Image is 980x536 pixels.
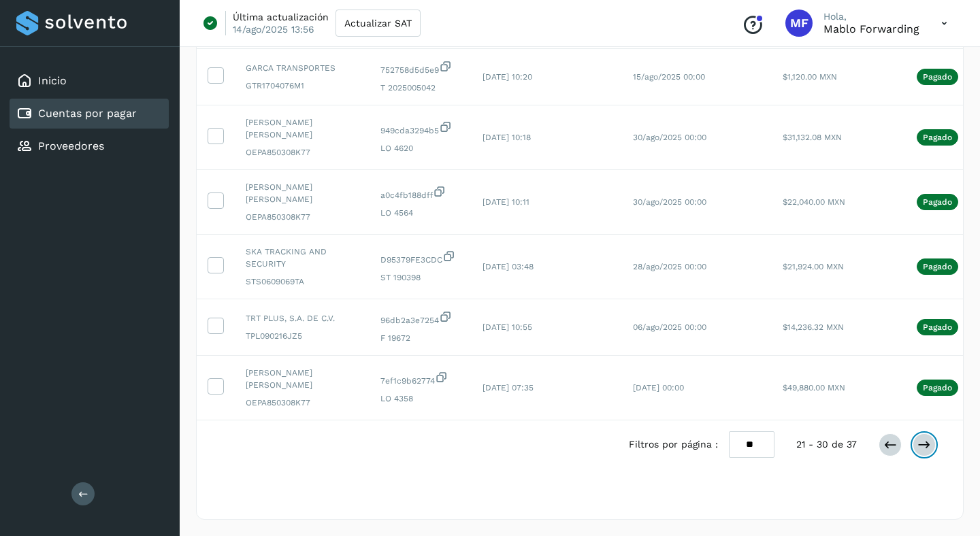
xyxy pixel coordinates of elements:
[483,383,534,392] span: [DATE] 07:35
[633,197,706,207] span: 30/ago/2025 00:00
[923,383,952,392] p: Pagado
[823,22,919,35] p: Mablo Forwarding
[629,437,718,452] span: Filtros por página :
[783,262,844,271] span: $21,924.00 MXN
[380,271,461,284] span: ST 190398
[246,116,359,141] span: [PERSON_NAME] [PERSON_NAME]
[246,146,359,158] span: OEPA850308K77
[483,133,531,142] span: [DATE] 10:18
[633,72,705,82] span: 15/ago/2025 00:00
[246,367,359,391] span: [PERSON_NAME] [PERSON_NAME]
[633,262,706,271] span: 28/ago/2025 00:00
[246,397,359,409] span: OEPA850308K77
[246,62,359,74] span: GARCA TRANSPORTES
[380,207,461,219] span: LO 4564
[923,133,952,142] p: Pagado
[796,437,857,452] span: 21 - 30 de 37
[483,262,534,271] span: [DATE] 03:48
[38,107,137,120] a: Cuentas por pagar
[246,312,359,324] span: TRT PLUS, S.A. DE C.V.
[923,262,952,271] p: Pagado
[380,332,461,344] span: F 19672
[38,139,104,152] a: Proveedores
[380,82,461,94] span: T 2025005042
[10,99,169,129] div: Cuentas por pagar
[380,120,461,137] span: 949cda3294b5
[923,72,952,82] p: Pagado
[483,72,532,82] span: [DATE] 10:20
[923,322,952,332] p: Pagado
[38,74,67,87] a: Inicio
[783,322,844,332] span: $14,236.32 MXN
[10,66,169,96] div: Inicio
[633,133,706,142] span: 30/ago/2025 00:00
[246,275,359,288] span: STS0609069TA
[633,383,684,392] span: [DATE] 00:00
[246,246,359,270] span: SKA TRACKING AND SECURITY
[246,330,359,342] span: TPL090216JZ5
[380,60,461,76] span: 752758d5d5e9
[783,383,845,392] span: $49,880.00 MXN
[380,371,461,387] span: 7ef1c9b62774
[783,197,845,207] span: $22,040.00 MXN
[246,211,359,223] span: OEPA850308K77
[233,23,314,35] p: 14/ago/2025 13:56
[633,322,706,332] span: 06/ago/2025 00:00
[344,18,412,28] span: Actualizar SAT
[923,197,952,207] p: Pagado
[783,133,842,142] span: $31,132.08 MXN
[483,322,532,332] span: [DATE] 10:55
[246,80,359,92] span: GTR1704076M1
[10,131,169,161] div: Proveedores
[336,10,421,37] button: Actualizar SAT
[380,250,461,266] span: D95379FE3CDC
[823,11,919,22] p: Hola,
[380,310,461,326] span: 96db2a3e7254
[233,11,329,23] p: Última actualización
[380,392,461,405] span: LO 4358
[380,185,461,201] span: a0c4fb188dff
[483,197,529,207] span: [DATE] 10:11
[246,181,359,205] span: [PERSON_NAME] [PERSON_NAME]
[783,72,837,82] span: $1,120.00 MXN
[380,142,461,154] span: LO 4620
